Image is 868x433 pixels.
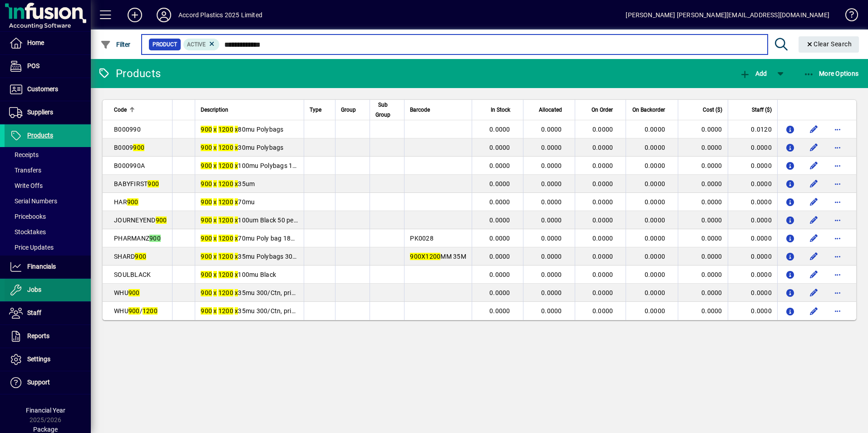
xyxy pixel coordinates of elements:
a: Financials [5,256,91,278]
em: 900 [201,235,212,242]
span: Home [27,39,44,46]
span: Staff ($) [752,105,772,115]
em: 1200 [218,198,233,206]
span: B000990 [114,126,141,133]
em: 1200 [218,162,233,169]
em: 1200 [218,289,233,296]
span: 0.0000 [489,235,510,242]
em: 900 [201,253,212,260]
em: x [213,216,217,224]
em: X [421,253,425,260]
span: 0.0000 [489,307,510,315]
span: 0.0000 [541,235,562,242]
span: B0009 [114,144,144,151]
span: 0.0000 [592,271,613,278]
em: 1200 [218,307,233,315]
span: Filter [100,41,131,48]
td: 0.0000 [678,211,727,229]
span: POS [27,62,39,69]
button: More options [830,213,845,227]
span: Serial Numbers [9,197,57,205]
em: 1200 [218,216,233,224]
span: SOULBLACK [114,271,151,278]
span: Code [114,105,127,115]
span: 0.0000 [592,180,613,187]
span: Financials [27,263,56,270]
span: 0.0000 [489,289,510,296]
span: 0.0000 [489,253,510,260]
div: Code [114,105,167,115]
span: More Options [804,70,859,77]
span: Cost ($) [703,105,722,115]
td: 0.0000 [678,175,727,193]
div: Accord Plastics 2025 Limited [178,8,262,22]
div: Description [201,105,298,115]
em: 900 [127,198,138,206]
a: Settings [5,348,91,371]
span: 0.0000 [489,216,510,224]
span: 100mu Black [201,271,276,278]
button: Edit [807,231,821,246]
span: PHARMANZ [114,235,161,242]
span: 0.0000 [592,253,613,260]
em: x [213,253,217,260]
span: PK0028 [410,235,434,242]
span: 0.0000 [645,235,666,242]
em: x [235,235,238,242]
span: Settings [27,355,50,363]
td: 0.0000 [678,120,727,138]
span: 0.0000 [541,144,562,151]
span: 30mu Polybags [201,144,283,151]
span: 0.0000 [541,162,562,169]
td: 0.0000 [678,229,727,247]
em: x [213,162,217,169]
mat-chip: Activation Status: Active [183,39,220,50]
button: Edit [807,285,821,300]
em: 1200 [218,271,233,278]
span: Customers [27,85,58,93]
em: 900 [128,307,140,315]
div: Sub Group [375,100,399,120]
span: 0.0000 [541,253,562,260]
div: Type [310,105,330,115]
span: 0.0000 [592,198,613,206]
a: Reports [5,325,91,348]
a: Pricebooks [5,209,91,224]
span: 0.0000 [489,126,510,133]
span: Transfers [9,167,41,174]
span: 35mu Polybags 300/Ctn [201,253,309,260]
div: Products [98,66,161,81]
td: 0.0000 [728,211,777,229]
span: Jobs [27,286,41,293]
button: Clear [799,36,859,53]
span: Reports [27,332,49,340]
td: 0.0000 [728,157,777,175]
td: 0.0000 [728,138,777,157]
td: 0.0000 [678,157,727,175]
span: 0.0000 [489,271,510,278]
span: B000990A [114,162,145,169]
em: 900 [201,216,212,224]
button: More options [830,285,845,300]
button: Filter [98,36,133,53]
em: 900 [201,289,212,296]
em: 900 [201,144,212,151]
em: x [213,235,217,242]
span: 0.0000 [489,162,510,169]
button: Add [120,7,149,23]
a: Jobs [5,279,91,301]
span: 0.0000 [645,271,666,278]
span: 0.0000 [592,307,613,315]
span: 100um Black 50 per bundle [201,216,317,224]
td: 0.0000 [728,266,777,284]
span: 100mu Polybags 125/Ctn [201,162,313,169]
em: x [235,253,238,260]
td: 0.0120 [728,120,777,138]
button: Edit [807,158,821,173]
span: 0.0000 [541,307,562,315]
span: On Backorder [632,105,665,115]
span: Write Offs [9,182,43,189]
td: 0.0000 [678,266,727,284]
span: 70mu [201,198,255,206]
em: 900 [128,289,140,296]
